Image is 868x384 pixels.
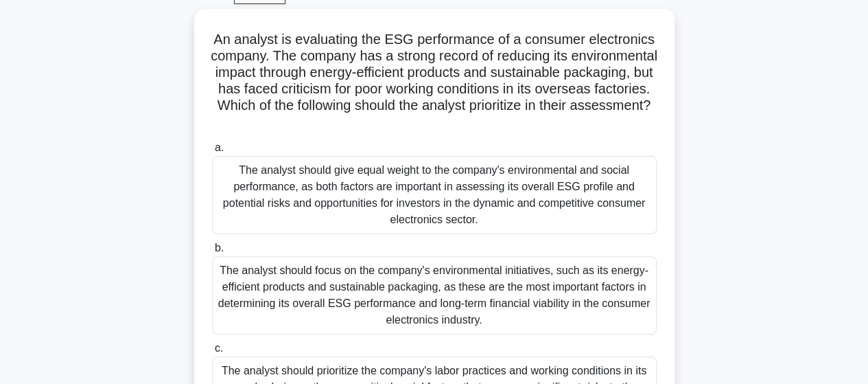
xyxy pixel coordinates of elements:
[215,242,224,253] span: b.
[211,31,658,131] h5: An analyst is evaluating the ESG performance of a consumer electronics company. The company has a...
[212,256,657,335] div: The analyst should focus on the company's environmental initiatives, such as its energy-efficient...
[215,342,223,354] span: c.
[215,142,224,153] span: a.
[212,156,657,234] div: The analyst should give equal weight to the company's environmental and social performance, as bo...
